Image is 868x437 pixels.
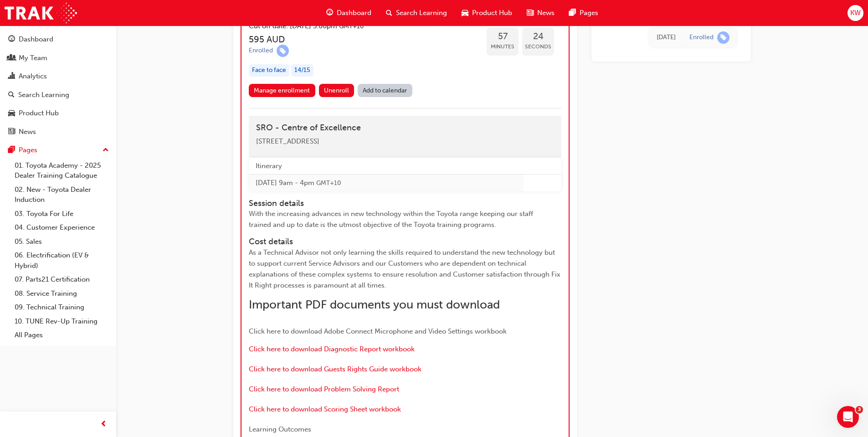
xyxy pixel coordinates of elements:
[249,298,500,312] span: Important PDF documents you must download
[339,22,364,30] span: Australian Eastern Standard Time GMT+10
[379,4,454,22] a: search-iconSearch Learning
[11,183,113,207] a: 02. New - Toyota Dealer Induction
[657,32,676,43] div: Thu Feb 06 2025 20:51:00 GMT+1100 (Australian Eastern Daylight Time)
[717,31,729,44] span: learningRecordVerb_ENROLL-icon
[487,31,519,42] span: 57
[537,8,555,18] span: News
[256,123,554,133] h4: SRO - Centre of Excellence
[4,68,113,85] a: Analytics
[4,29,113,142] button: DashboardMy TeamAnalyticsSearch LearningProduct HubNews
[847,5,863,21] button: KW
[249,22,449,31] h5: Cut off date: [DATE] 5:00pm
[249,46,273,55] div: Enrolled
[11,235,113,249] a: 05. Sales
[249,237,561,247] h4: Cost details
[462,7,468,19] span: car-icon
[454,4,519,22] a: car-iconProduct Hub
[337,8,371,18] span: Dashboard
[316,179,341,187] span: Australian Eastern Standard Time GMT+10
[527,7,534,19] span: news-icon
[8,128,15,136] span: news-icon
[522,31,554,42] span: 24
[11,287,113,301] a: 08. Service Training
[358,84,412,97] a: Add to calendar
[4,142,113,159] button: Pages
[11,272,113,287] a: 07. Parts21 Certification
[856,406,863,413] span: 3
[19,145,37,155] div: Pages
[11,300,113,314] a: 09. Technical Training
[249,84,315,97] a: Manage enrollment
[8,109,15,118] span: car-icon
[11,314,113,329] a: 10. TUNE Rev-Up Training
[18,90,69,100] div: Search Learning
[487,41,519,52] span: Minutes
[4,50,113,67] a: My Team
[850,8,861,18] span: KW
[103,144,109,156] span: up-icon
[19,127,36,137] div: News
[4,87,113,103] a: Search Learning
[249,210,535,229] span: With the increasing advances in new technology within the Toyota range keeping our staff trained ...
[522,41,554,52] span: Seconds
[249,248,562,289] span: As a Technical Advisor not only learning the skills required to understand the new technology but...
[249,327,507,335] span: Click here to download Adobe Connect Microphone and Video Settings workbook
[11,159,113,183] a: 01. Toyota Academy - 2025 Dealer Training Catalogue
[837,406,859,428] iframe: Intercom live chat
[689,33,714,42] div: Enrolled
[249,425,311,433] span: Learning Outcomes
[396,8,447,18] span: Search Learning
[249,158,524,175] th: Itinerary
[324,87,349,94] span: Unenroll
[11,248,113,272] a: 06. Electrification (EV & Hybrid)
[562,4,606,22] a: pages-iconPages
[8,54,15,62] span: people-icon
[256,137,319,145] span: [STREET_ADDRESS]
[249,199,545,209] h4: Session details
[11,207,113,221] a: 03. Toyota For Life
[8,72,15,81] span: chart-icon
[319,84,354,97] button: Unenroll
[580,8,598,18] span: Pages
[249,405,401,413] a: Click here to download Scoring Sheet workbook
[11,328,113,342] a: All Pages
[19,71,47,82] div: Analytics
[5,3,77,23] img: Trak
[319,4,379,22] a: guage-iconDashboard
[11,221,113,235] a: 04. Customer Experience
[249,34,464,45] h3: 595 AUD
[8,91,15,99] span: search-icon
[249,175,524,191] td: [DATE] 9am - 4pm
[569,7,576,19] span: pages-icon
[8,36,15,44] span: guage-icon
[4,31,113,48] a: Dashboard
[249,345,415,353] a: Click here to download Diagnostic Report workbook
[386,7,392,19] span: search-icon
[472,8,512,18] span: Product Hub
[8,146,15,154] span: pages-icon
[249,64,289,77] div: Face to face
[4,105,113,122] a: Product Hub
[291,64,313,77] div: 14 / 15
[19,53,47,63] div: My Team
[19,108,59,118] div: Product Hub
[249,365,421,373] a: Click here to download Guests Rights Guide workbook
[4,123,113,140] a: News
[277,45,289,57] span: learningRecordVerb_ENROLL-icon
[249,385,399,393] a: Click here to download Problem Solving Report
[100,419,107,430] span: prev-icon
[19,34,53,45] div: Dashboard
[519,4,562,22] a: news-iconNews
[326,7,333,19] span: guage-icon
